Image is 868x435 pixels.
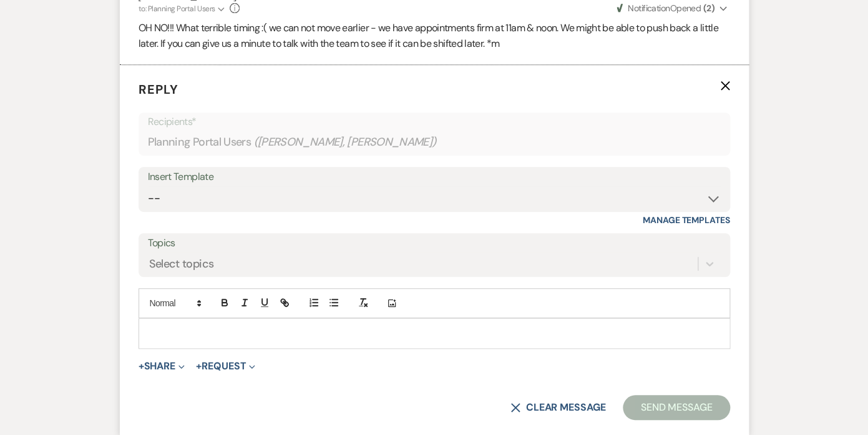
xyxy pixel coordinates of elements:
[139,81,178,97] span: Reply
[148,168,721,186] div: Insert Template
[623,395,729,420] button: Send Message
[148,114,721,130] p: Recipients*
[196,361,255,371] button: Request
[196,361,202,371] span: +
[253,134,437,151] span: ( [PERSON_NAME], [PERSON_NAME] )
[617,2,714,14] span: Opened
[139,20,730,52] p: OH NO!!! What terrible timing :( we can not move earlier - we have appointments firm at 11am & no...
[148,130,721,154] div: Planning Portal Users
[643,214,730,226] a: Manage Templates
[149,256,214,272] div: Select topics
[615,2,730,15] button: NotificationOpened (2)
[139,4,215,14] span: to: Planning Portal Users
[139,3,227,14] button: to: Planning Portal Users
[139,361,144,371] span: +
[703,2,714,14] strong: ( 2 )
[628,2,670,14] span: Notification
[139,361,185,371] button: Share
[148,234,721,252] label: Topics
[510,402,605,412] button: Clear message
